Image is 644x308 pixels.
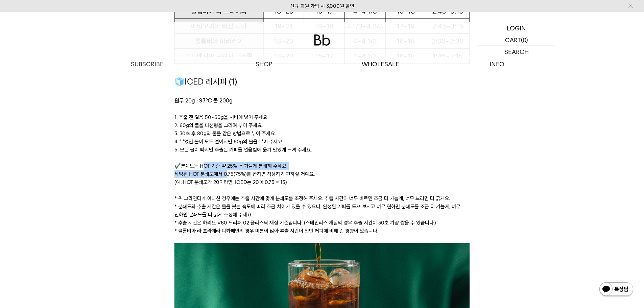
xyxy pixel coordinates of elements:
p: 2. 60g의 물을 나선형을 그리며 부어 주세요. [174,121,470,129]
p: 4. 부었던 물이 모두 떨어지면 60g의 물을 부어 주세요. [174,138,470,146]
p: LOGIN [507,22,526,34]
p: * 추출 시간은 하리오 V60 드리퍼 02 플라스틱 재질 기준입니다. (스테인리스 재질의 경우 추출 시간이 30초 가량 짧을 수 있습니다.) [174,219,470,227]
a: CART (0) [478,34,555,46]
img: 카카오톡 채널 1:1 채팅 버튼 [599,282,634,298]
p: SEARCH [504,46,529,58]
p: ✔️분쇄도는 HOT 기준 약 25% 더 가늘게 분쇄해 주세요. 세팅된 HOT 분쇄도에서 0.75(75%)를 곱하면 적용하기 편하실 거예요. (예. HOT 분쇄도가 20이라면,... [174,162,470,186]
p: * 위 그라인더가 아니신 경우에는 추출 시간에 맞게 분쇄도를 조정해 주세요. 추출 시간이 너무 빠르면 조금 더 가늘게, 너무 느리면 더 굵게요. [174,194,470,203]
span: 원두 20g : 93℃ 물 200g [174,97,233,104]
p: WHOLESALE [322,58,439,70]
a: SUBSCRIBE [89,58,206,70]
img: 로고 [314,34,330,46]
p: CART [505,34,521,46]
span: 🧊ICED 레시피 (1) [174,77,237,87]
p: * 콜롬비아 라 프라데라 디카페인의 경우 미분이 많아 추출 시간이 일반 커피에 비해 긴 경향이 있습니다. [174,227,470,235]
p: 5. 모든 물이 빠지면 추출된 커피를 얼음컵에 옮겨 맛있게 드셔 주세요. [174,146,470,154]
p: * 분쇄도와 추출 시간은 물을 붓는 속도에 따라 조금 차이가 있을 수 있으니, 완성된 커피를 드셔 보시고 너무 연하면 분쇄도를 조금 더 가늘게, 너무 진하면 분쇄도를 더 굵게... [174,203,470,219]
a: 신규 회원 가입 시 3,000원 할인 [290,3,354,9]
p: INFO [439,58,555,70]
a: SHOP [206,58,322,70]
p: 3. 30초 후 80g의 물을 같은 방법으로 부어 주세요. [174,129,470,138]
p: (0) [521,34,528,46]
p: 1. 추출 전 얼음 50~60g을 서버에 넣어 주세요. [174,113,470,121]
a: LOGIN [478,22,555,34]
